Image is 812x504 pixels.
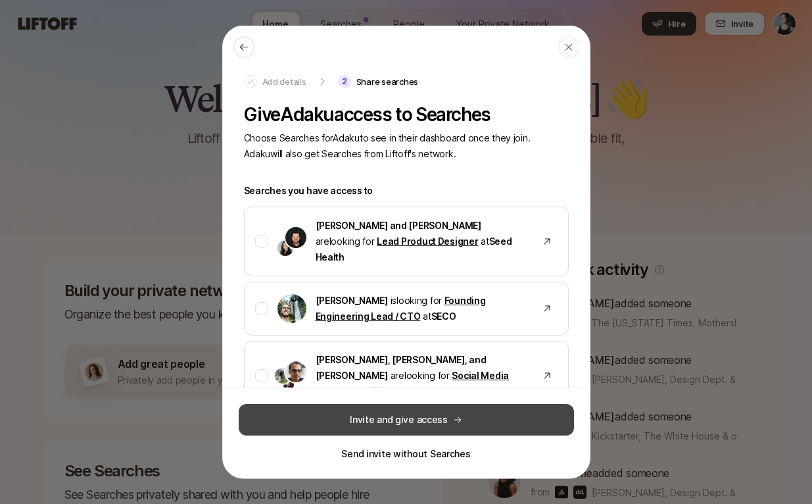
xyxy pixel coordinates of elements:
[367,386,419,397] span: Slingshot AI
[244,104,569,125] p: Give Adaku access to Searches
[316,295,388,306] span: [PERSON_NAME]
[341,446,470,462] button: Send invite without Searches
[316,352,529,399] p: are looking for at
[316,236,512,263] span: Seed Health
[277,240,293,256] img: Jennifer Lee
[316,354,487,381] span: [PERSON_NAME], [PERSON_NAME], and [PERSON_NAME]
[285,361,306,382] img: Neil Parikh
[283,380,294,390] img: Andrew Frawley
[316,295,486,322] a: Founding Engineering Lead / CTO
[316,293,529,324] p: is looking for at
[285,227,306,248] img: Ben Grove
[338,75,351,88] p: 2
[316,220,481,231] span: [PERSON_NAME] and [PERSON_NAME]
[316,218,529,265] p: are looking for at
[377,236,478,247] a: Lead Product Designer
[244,183,569,199] p: Searches you have access to
[277,294,306,323] img: Carter Cleveland
[431,311,456,322] span: SECO
[262,75,306,88] p: Add details
[239,404,574,436] button: Invite and give access
[244,130,569,162] p: Choose Searches for Adaku to see in their dashboard once they join. Adaku will also get Searches ...
[356,75,418,88] p: Share searches
[275,367,291,383] img: Zak Sharif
